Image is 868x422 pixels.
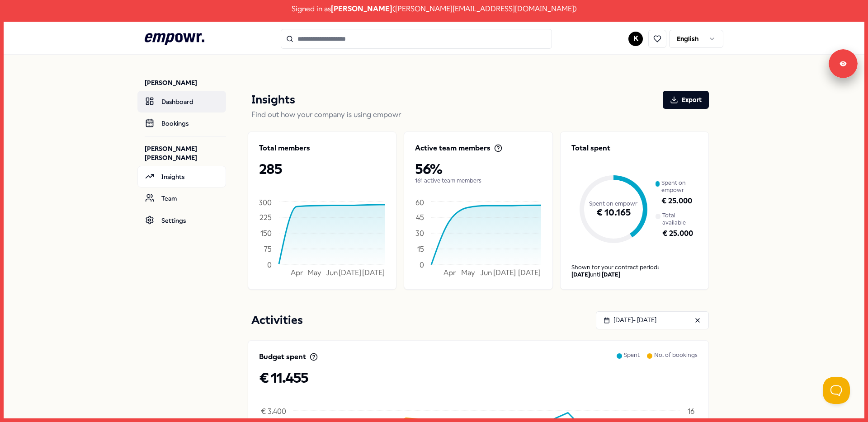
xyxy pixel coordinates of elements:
iframe: Help Scout Beacon - Open [823,377,850,404]
div: Spent on empowr [571,164,656,243]
tspan: 75 [264,244,272,253]
div: € 10.165 [571,183,656,243]
tspan: 0 [420,260,424,269]
p: [PERSON_NAME] [PERSON_NAME] [145,144,226,162]
p: Find out how your company is using empowr [251,109,709,121]
a: Insights [137,166,226,188]
tspan: Jun [326,268,338,277]
tspan: May [461,268,475,277]
tspan: 15 [417,244,424,253]
tspan: 30 [415,229,424,237]
b: [DATE] [602,271,620,278]
button: Export [663,91,709,109]
tspan: 45 [416,213,424,221]
p: Spent [624,352,640,370]
tspan: 150 [260,229,272,237]
tspan: 60 [415,198,424,207]
b: [DATE] [571,271,590,278]
div: [DATE] - [DATE] [604,315,656,325]
button: [DATE]- [DATE] [596,311,709,329]
tspan: [DATE] [518,268,541,277]
tspan: 0 [267,260,272,269]
p: Total available [662,212,698,226]
p: Spent on empowr [661,179,698,194]
p: 56% [415,161,541,177]
a: Dashboard [137,91,226,113]
p: € 25.000 [662,228,698,239]
p: Insights [251,91,295,109]
span: [PERSON_NAME] [331,3,392,15]
p: Total spent [571,143,698,154]
tspan: Apr [443,268,456,277]
tspan: [DATE] [339,268,361,277]
tspan: Jun [481,268,492,277]
p: € 25.000 [661,196,698,206]
a: Team [137,188,226,209]
tspan: 16 [688,407,694,416]
tspan: May [307,268,321,277]
p: 161 active team members [415,177,541,184]
p: Total members [259,143,310,154]
tspan: € 3.400 [261,407,286,416]
tspan: 300 [259,198,272,207]
div: until [571,271,698,278]
p: [PERSON_NAME] [145,78,226,87]
a: Bookings [137,113,226,134]
tspan: 225 [259,213,272,221]
p: Active team members [415,143,491,154]
p: No. of bookings [654,352,698,370]
p: Activities [251,311,303,329]
tspan: Apr [291,268,303,277]
p: Budget spent [259,352,306,362]
p: Shown for your contract period: [571,264,698,271]
input: Search for products, categories or subcategories [281,29,552,49]
tspan: [DATE] [362,268,385,277]
tspan: [DATE] [493,268,516,277]
p: € 11.455 [259,370,698,386]
p: 285 [259,161,385,177]
button: K [628,32,643,46]
a: Settings [137,210,226,231]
